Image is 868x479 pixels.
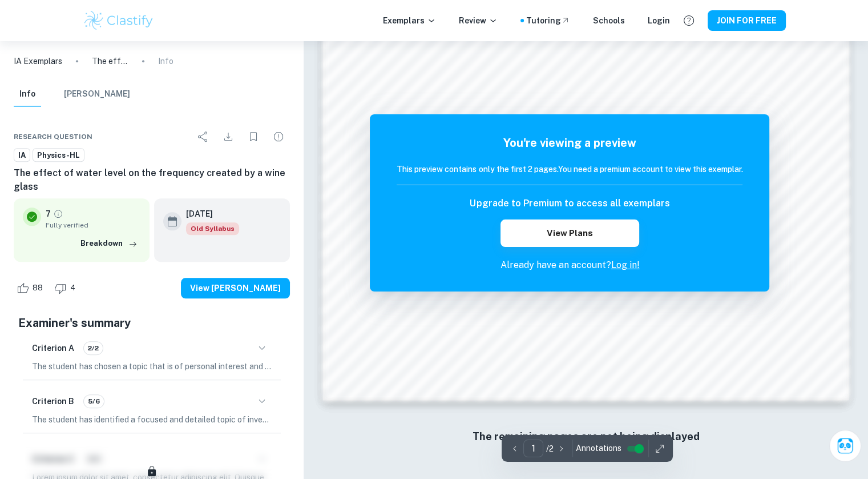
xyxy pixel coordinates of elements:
a: IA Exemplars [14,55,62,67]
button: Ask Clai [829,430,861,462]
p: Info [158,55,173,67]
span: Fully verified [46,220,140,230]
p: 7 [46,207,51,220]
p: Already have an account? [397,258,742,272]
a: Physics-HL [33,148,84,162]
p: / 2 [546,442,553,455]
button: View Plans [500,219,639,247]
h6: Criterion A [32,342,74,354]
p: The student has identified a focused and detailed topic of investigation and described a relevant... [32,413,272,426]
a: Schools [593,14,625,27]
h6: This preview contains only the first 2 pages. You need a premium account to view this exemplar. [397,163,742,175]
p: Exemplars [383,14,436,27]
h6: The effect of water level on the frequency created by a wine glass [14,166,290,194]
h6: Criterion B [32,395,74,408]
span: 88 [26,282,49,294]
p: The student has chosen a topic that is of personal interest and significance and has made a conne... [32,360,272,373]
button: Help and Feedback [679,11,699,30]
div: Share [192,125,215,148]
span: 4 [64,282,82,294]
img: Clastify logo [83,9,155,32]
button: View [PERSON_NAME] [181,278,290,298]
p: The effect of water level on the frequency created by a wine glass [92,55,128,67]
h5: Examiner's summary [18,314,285,332]
div: Dislike [51,279,82,297]
h6: [DATE] [186,207,230,220]
div: Like [14,279,49,297]
div: Report issue [267,125,290,148]
h6: The remaining pages are not being displayed [346,429,826,445]
a: Login [648,14,670,27]
button: Breakdown [78,235,140,252]
div: Download [217,125,240,148]
div: Starting from the May 2025 session, the Physics IA requirements have changed. It's OK to refer to... [186,222,239,235]
div: Bookmark [242,125,265,148]
a: Tutoring [526,14,570,27]
button: Info [14,82,41,107]
a: Grade fully verified [53,209,63,219]
a: Log in! [611,260,639,270]
span: Research question [14,131,92,142]
span: 2/2 [84,343,103,353]
h6: Upgrade to Premium to access all exemplars [470,197,669,210]
p: Review [459,14,498,27]
button: JOIN FOR FREE [708,10,786,31]
span: IA [14,150,30,161]
span: Physics-HL [33,150,84,161]
span: Old Syllabus [186,222,239,235]
span: 5/6 [84,396,104,406]
span: Annotations [575,442,621,454]
button: [PERSON_NAME] [64,82,130,107]
a: IA [14,148,30,162]
h5: You're viewing a preview [397,134,742,151]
